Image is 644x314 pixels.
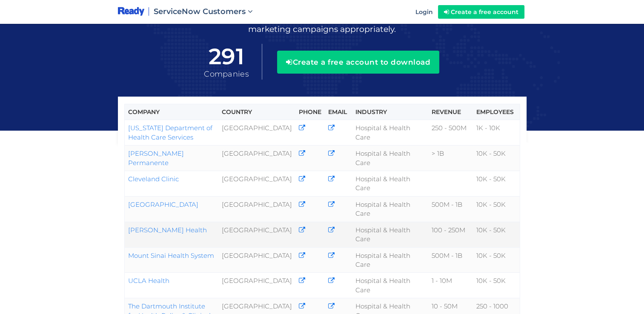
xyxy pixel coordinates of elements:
[128,175,179,183] a: Cleveland Clinic
[428,104,473,120] th: Revenue
[473,171,520,196] td: 10K - 50K
[128,124,212,141] a: [US_STATE] Department of Health Care Services
[438,5,524,19] a: Create a free account
[473,120,520,146] td: 1K - 10K
[473,146,520,171] td: 10K - 50K
[352,222,428,247] td: Hospital & Health Care
[428,196,473,222] td: 500M - 1B
[218,120,295,146] td: [GEOGRAPHIC_DATA]
[218,247,295,273] td: [GEOGRAPHIC_DATA]
[295,104,325,120] th: Phone
[218,146,295,171] td: [GEOGRAPHIC_DATA]
[352,247,428,273] td: Hospital & Health Care
[352,196,428,222] td: Hospital & Health Care
[473,104,520,120] th: Employees
[428,222,473,247] td: 100 - 250M
[128,277,169,285] a: UCLA Health
[473,222,520,247] td: 10K - 50K
[473,247,520,273] td: 10K - 50K
[128,226,207,234] a: [PERSON_NAME] Health
[118,6,145,17] img: logo
[352,146,428,171] td: Hospital & Health Care
[473,273,520,298] td: 10K - 50K
[410,1,438,23] a: Login
[473,196,520,222] td: 10K - 50K
[204,69,249,79] span: Companies
[128,200,198,208] a: [GEOGRAPHIC_DATA]
[415,8,433,16] span: Login
[352,120,428,146] td: Hospital & Health Care
[128,149,184,166] a: [PERSON_NAME] Permanente
[428,247,473,273] td: 500M - 1B
[218,196,295,222] td: [GEOGRAPHIC_DATA]
[428,146,473,171] td: > 1B
[124,104,218,120] th: Company
[154,7,246,16] span: ServiceNow Customers
[352,104,428,120] th: Industry
[128,251,214,260] a: Mount Sinai Health System
[352,273,428,298] td: Hospital & Health Care
[325,104,352,120] th: Email
[277,51,439,74] button: Create a free account to download
[428,273,473,298] td: 1 - 10M
[218,222,295,247] td: [GEOGRAPHIC_DATA]
[352,171,428,196] td: Hospital & Health Care
[204,44,249,69] span: 291
[218,171,295,196] td: [GEOGRAPHIC_DATA]
[428,120,473,146] td: 250 - 500M
[218,104,295,120] th: Country
[218,273,295,298] td: [GEOGRAPHIC_DATA]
